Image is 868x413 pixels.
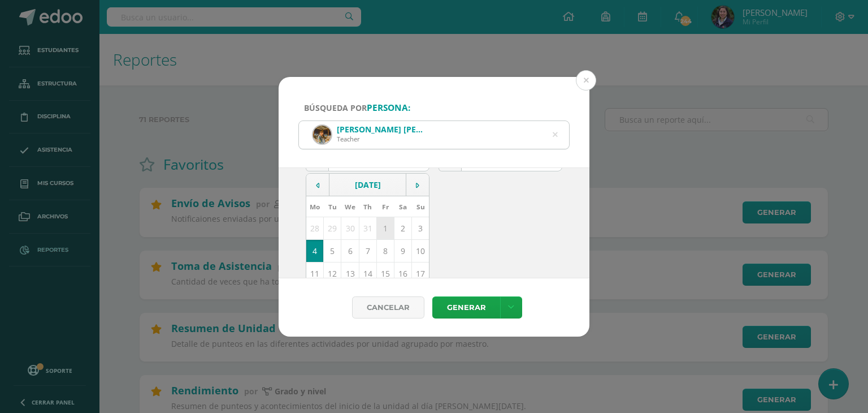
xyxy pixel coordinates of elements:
input: ej. Nicholas Alekzander, etc. [299,121,569,149]
td: 6 [341,239,359,262]
div: Teacher [337,135,424,143]
td: 10 [412,239,429,262]
th: Mo [306,196,324,217]
th: Tu [324,196,341,217]
button: Close (Esc) [576,70,596,91]
td: 13 [341,262,359,285]
td: 31 [359,217,376,239]
strong: persona: [367,102,410,114]
td: [DATE] [329,174,406,196]
th: We [341,196,359,217]
th: Su [412,196,429,217]
th: Sa [394,196,412,217]
td: 7 [359,239,376,262]
a: Generar [432,296,500,319]
td: 9 [394,239,412,262]
td: 5 [324,239,341,262]
td: 28 [306,217,324,239]
div: Cancelar [352,296,424,319]
td: 8 [376,239,394,262]
td: 2 [394,217,412,239]
td: 11 [306,262,324,285]
td: 12 [324,262,341,285]
td: 29 [324,217,341,239]
td: 16 [394,262,412,285]
td: 14 [359,262,376,285]
td: 15 [376,262,394,285]
td: 17 [412,262,429,285]
td: 30 [341,217,359,239]
td: 4 [306,239,324,262]
td: 1 [376,217,394,239]
div: [PERSON_NAME] [PERSON_NAME] [337,124,424,135]
th: Fr [376,196,394,217]
span: Búsqueda por [304,102,410,113]
td: 3 [412,217,429,239]
img: 2dbaa8b142e8d6ddec163eea0aedc140.png [313,126,331,144]
th: Th [359,196,376,217]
